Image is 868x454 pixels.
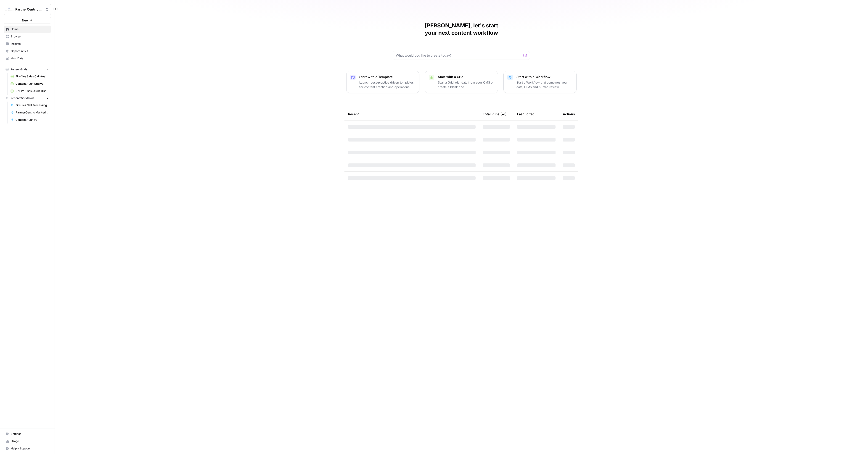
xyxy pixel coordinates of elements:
span: Browse [11,34,49,39]
span: Help + Support [11,446,49,451]
p: Start with a Template [359,75,415,79]
span: PartnerCentric Sales Tools [15,7,43,12]
span: Content Audit Grid v3 [16,82,49,86]
a: Content Audit Grid v3 [8,80,51,87]
button: Recent Workflows [4,95,51,102]
p: Start a Workflow that combines your data, LLMs and human review [516,80,573,89]
span: DNI WIP Sale Audit Grid [16,89,49,93]
a: Usage [4,438,51,445]
a: Settings [4,430,51,438]
p: Start a Grid with data from your CMS or create a blank one [438,80,494,89]
button: Start with a WorkflowStart a Workflow that combines your data, LLMs and human review [503,71,577,93]
button: Start with a TemplateLaunch best-practice driven templates for content creation and operations [346,71,419,93]
button: Workspace: PartnerCentric Sales Tools [4,4,51,15]
a: Fireflies Sales Call Analysis [8,73,51,80]
div: Last Edited [517,108,535,120]
img: PartnerCentric Sales Tools Logo [5,5,13,13]
p: Start with a Grid [438,75,494,79]
a: Your Data [4,55,51,62]
a: Content Audit v3 [8,116,51,123]
p: Start with a Workflow [516,75,573,79]
div: Actions [563,108,575,120]
div: Recent [348,108,476,120]
a: Opportunities [4,47,51,55]
span: Settings [11,432,49,436]
span: Fireflies Sales Call Analysis [16,74,49,79]
a: DNI WIP Sale Audit Grid [8,87,51,95]
p: Launch best-practice driven templates for content creation and operations [359,80,415,89]
span: PartnerCentric Marketing Report Agent [16,110,49,115]
span: New [22,18,29,23]
a: PartnerCentric Marketing Report Agent [8,109,51,116]
span: Fireflies Call Processing [16,103,49,107]
span: Recent Grids [11,67,27,71]
input: What would you like to create today? [396,53,521,58]
span: Opportunities [11,49,49,53]
span: Insights [11,42,49,46]
a: Fireflies Call Processing [8,102,51,109]
a: Insights [4,40,51,47]
h1: [PERSON_NAME], let's start your next content workflow [393,22,530,37]
button: New [4,17,51,24]
span: Your Data [11,56,49,60]
button: Help + Support [4,445,51,452]
span: Recent Workflows [11,96,34,100]
a: Browse [4,33,51,40]
span: Usage [11,439,49,443]
button: Start with a GridStart a Grid with data from your CMS or create a blank one [425,71,498,93]
button: Recent Grids [4,66,51,73]
a: Home [4,26,51,33]
span: Content Audit v3 [16,118,49,122]
span: Home [11,27,49,31]
div: Total Runs (7d) [483,108,506,120]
